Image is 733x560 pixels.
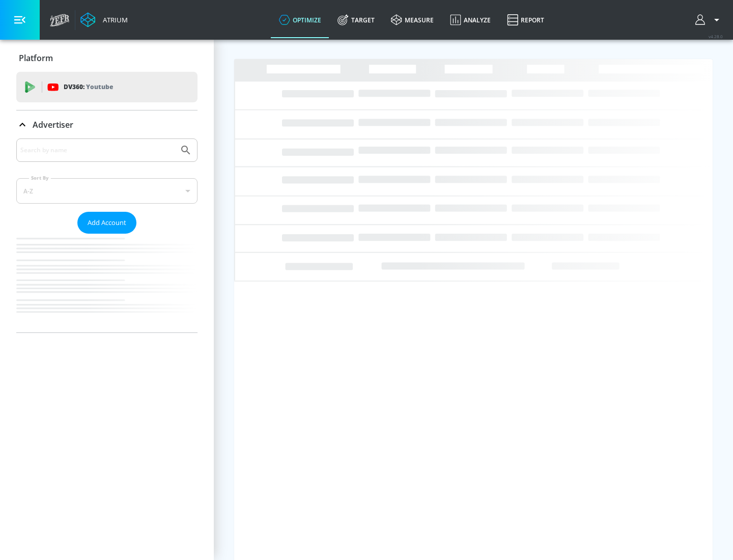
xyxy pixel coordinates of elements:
[77,212,136,234] button: Add Account
[64,81,113,93] p: DV360:
[86,81,113,92] p: Youtube
[709,34,723,39] span: v 4.28.0
[383,2,442,38] a: measure
[16,110,198,139] div: Advertiser
[16,72,198,102] div: DV360: Youtube
[442,2,499,38] a: Analyze
[271,2,329,38] a: optimize
[80,12,128,27] a: Atrium
[99,15,128,24] div: Atrium
[499,2,552,38] a: Report
[19,52,53,64] p: Platform
[88,217,126,229] span: Add Account
[20,144,175,157] input: Search by name
[16,234,198,332] nav: list of Advertiser
[329,2,383,38] a: Target
[33,119,73,130] p: Advertiser
[16,178,198,204] div: A-Z
[29,175,51,181] label: Sort By
[16,138,198,332] div: Advertiser
[16,44,198,72] div: Platform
